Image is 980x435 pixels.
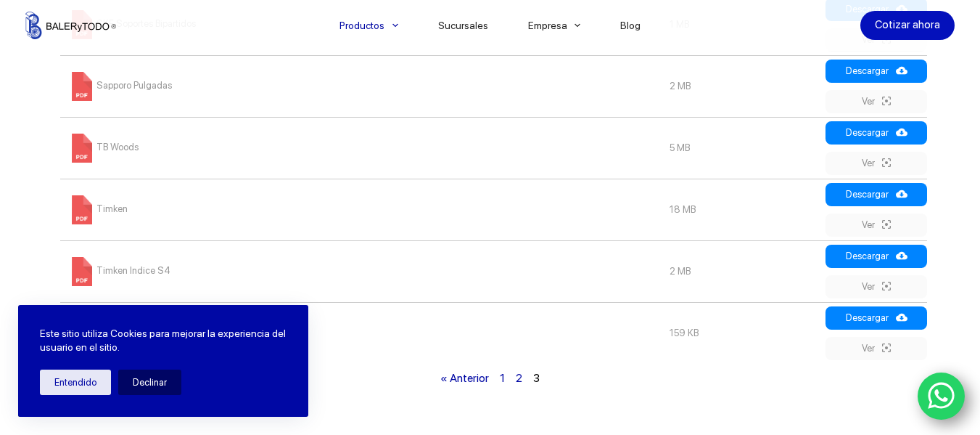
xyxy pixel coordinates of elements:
a: Ver [825,214,927,237]
span: 3 [533,371,540,385]
td: 2 MB [662,240,822,302]
a: « Anterior [440,371,489,385]
a: TB Woods [67,142,139,153]
a: Timken [67,203,128,214]
img: Balerytodo [25,12,116,39]
button: Declinar [118,370,181,395]
a: Ver [825,337,927,360]
td: 2 MB [662,55,822,117]
a: Cotizar ahora [860,11,955,40]
td: 159 KB [662,302,822,364]
a: Descargar [825,306,927,330]
td: 5 MB [662,117,822,179]
a: Ver [825,90,927,113]
a: Sapporo Pulgadas [67,80,172,91]
a: 2 [516,371,522,385]
a: Timken Indice S4 [67,265,170,276]
td: 18 MB [662,179,822,240]
a: WhatsApp [918,373,965,420]
a: Descargar [825,183,927,206]
a: 1 [500,371,505,385]
a: Descargar [825,245,927,268]
a: Descargar [825,60,927,83]
button: Entendido [40,370,111,395]
a: Ver [825,152,927,175]
a: Descargar [825,121,927,145]
p: Este sitio utiliza Cookies para mejorar la experiencia del usuario en el sitio. [40,327,287,355]
a: Ver [825,275,927,298]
